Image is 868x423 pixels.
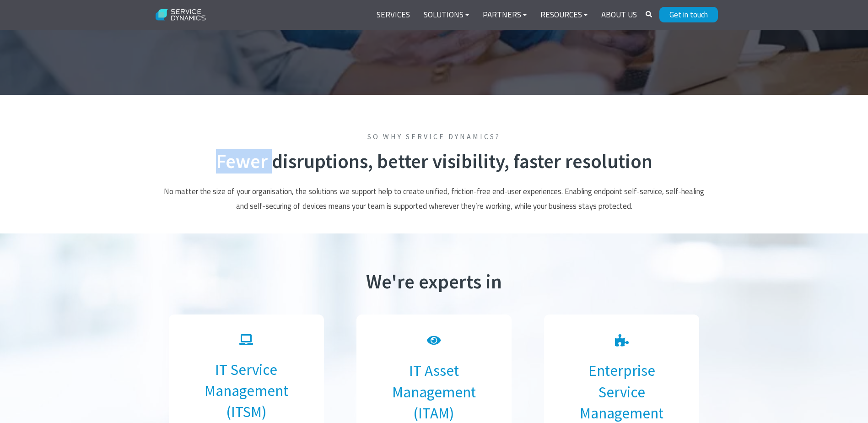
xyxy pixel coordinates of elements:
[659,7,718,22] a: Get in touch
[370,4,417,26] a: Services
[160,150,709,174] h2: Fewer disruptions, better visibility, faster resolution
[417,4,476,26] a: Solutions
[151,3,211,27] img: Service Dynamics Logo - White
[205,360,288,421] a: IT Service Management (ITSM)
[160,131,709,141] span: So why Service Dynamics?
[476,4,534,26] a: Partners
[594,4,644,26] a: About Us
[370,4,644,26] div: Navigation Menu
[534,4,594,26] a: Resources
[160,270,709,294] h2: We're experts in
[160,184,709,214] p: No matter the size of your organisation, the solutions we support help to create unified, frictio...
[392,361,476,422] a: IT Asset Management (ITAM)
